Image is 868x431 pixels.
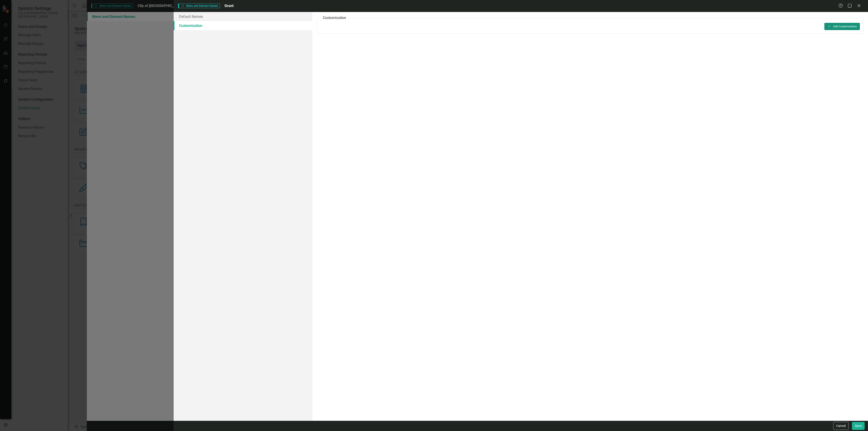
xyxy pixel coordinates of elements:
[174,21,312,30] a: Customization
[178,4,220,8] span: Menu and Element Names
[224,4,234,8] span: Grant
[833,422,849,430] button: Cancel
[824,23,860,30] button: Add Customization
[321,15,348,21] legend: Customization
[174,12,312,21] a: Default Names
[852,422,865,430] button: Save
